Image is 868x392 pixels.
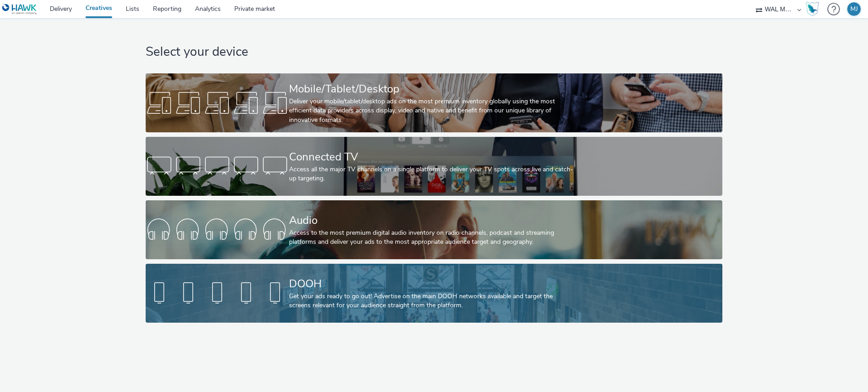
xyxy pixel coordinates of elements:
a: Mobile/Tablet/DesktopDeliver your mobile/tablet/desktop ads on the most premium inventory globall... [146,73,722,132]
a: Connected TVAccess all the major TV channels on a single platform to deliver your TV spots across... [146,137,722,196]
div: MJ [850,2,858,16]
img: undefined Logo [2,4,37,15]
a: AudioAccess to the most premium digital audio inventory on radio channels, podcast and streaming ... [146,200,722,259]
div: Mobile/Tablet/Desktop [289,81,575,97]
div: DOOH [289,276,575,292]
div: Audio [289,213,575,228]
div: Connected TV [289,149,575,165]
div: Access all the major TV channels on a single platform to deliver your TV spots across live and ca... [289,165,575,184]
div: Get your ads ready to go out! Advertise on the main DOOH networks available and target the screen... [289,292,575,310]
div: Deliver your mobile/tablet/desktop ads on the most premium inventory globally using the most effi... [289,97,575,125]
a: Hawk Academy [806,2,823,16]
div: Access to the most premium digital audio inventory on radio channels, podcast and streaming platf... [289,228,575,247]
a: DOOHGet your ads ready to go out! Advertise on the main DOOH networks available and target the sc... [146,264,722,323]
img: Hawk Academy [806,2,819,16]
h1: Select your device [146,44,722,61]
